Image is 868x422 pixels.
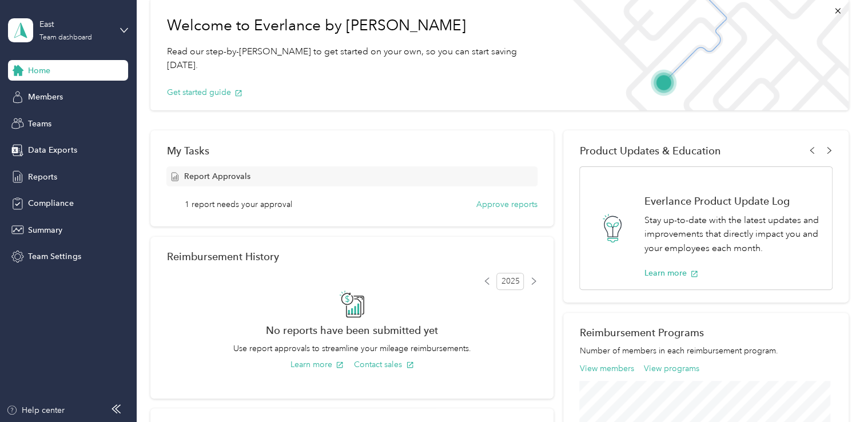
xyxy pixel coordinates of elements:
span: Product Updates & Education [579,145,720,157]
span: 2025 [496,273,524,290]
button: Get started guide [166,86,242,98]
p: Number of members in each reimbursement program. [579,345,832,357]
div: East [39,18,111,30]
span: Reports [28,171,57,183]
span: Team Settings [28,250,81,262]
button: Learn more [644,267,698,279]
p: Use report approvals to streamline your mileage reimbursements. [166,343,537,355]
span: Home [28,65,50,77]
div: My Tasks [166,145,537,157]
span: Summary [28,224,62,236]
button: Learn more [290,359,344,371]
button: Contact sales [354,359,414,371]
button: Help center [6,404,65,416]
p: Read our step-by-[PERSON_NAME] to get started on your own, so you can start saving [DATE]. [166,45,543,73]
button: View programs [644,363,699,375]
h1: Welcome to Everlance by [PERSON_NAME] [166,17,543,35]
span: Report Approvals [184,170,250,182]
span: Compliance [28,197,73,209]
h2: Reimbursement Programs [579,327,832,339]
span: Data Exports [28,144,77,156]
span: 1 report needs your approval [185,198,292,210]
span: Members [28,91,63,103]
span: Teams [28,118,51,130]
p: Stay up-to-date with the latest updates and improvements that directly impact you and your employ... [644,213,819,256]
h1: Everlance Product Update Log [644,195,819,207]
button: View members [579,363,634,375]
h2: Reimbursement History [166,250,278,262]
div: Team dashboard [39,34,92,41]
iframe: Everlance-gr Chat Button Frame [804,358,868,422]
button: Approve reports [476,198,537,210]
h2: No reports have been submitted yet [166,324,537,336]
